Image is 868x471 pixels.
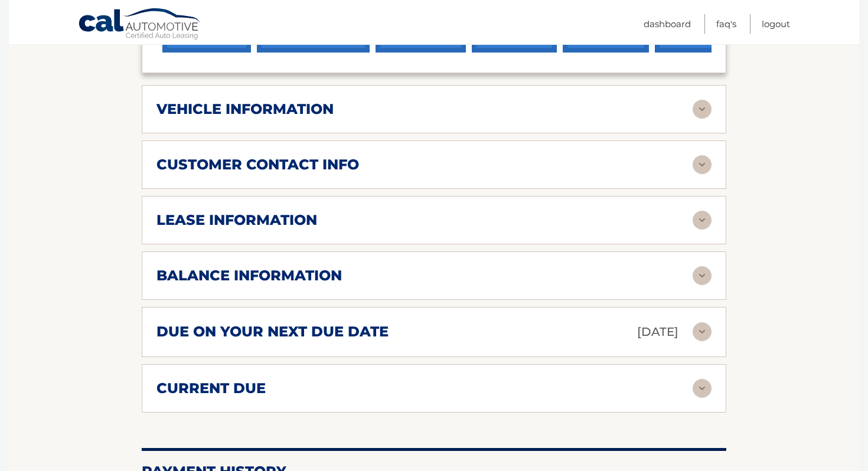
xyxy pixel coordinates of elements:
[693,266,712,285] img: accordion-rest.svg
[156,211,317,229] h2: lease information
[693,322,712,341] img: accordion-rest.svg
[637,322,678,342] p: [DATE]
[693,379,712,398] img: accordion-rest.svg
[156,323,389,341] h2: due on your next due date
[693,100,712,119] img: accordion-rest.svg
[762,14,790,34] a: Logout
[78,8,202,42] a: Cal Automotive
[716,14,736,34] a: FAQ's
[693,211,712,230] img: accordion-rest.svg
[156,100,334,118] h2: vehicle information
[156,156,359,174] h2: customer contact info
[156,267,342,284] h2: balance information
[693,155,712,174] img: accordion-rest.svg
[156,380,266,397] h2: current due
[644,14,691,34] a: Dashboard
